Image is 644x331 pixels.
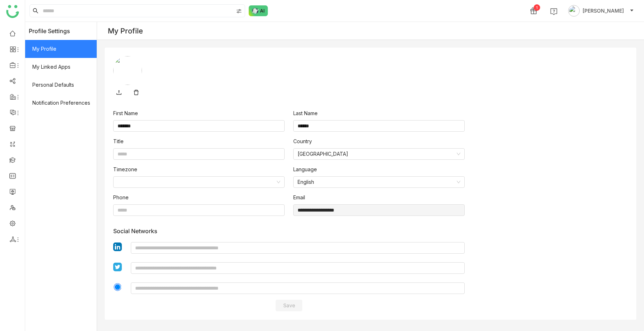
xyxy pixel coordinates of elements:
[6,5,19,18] img: logo
[25,58,97,76] span: My Linked Apps
[567,5,635,17] button: [PERSON_NAME]
[293,137,312,145] label: Country
[249,5,268,16] img: ask-buddy-normal.svg
[293,194,305,201] label: Email
[298,149,460,159] nz-select-item: United States
[113,109,138,117] label: First Name
[25,40,97,58] span: My Profile
[113,263,122,271] img: twitter1.svg
[113,56,142,85] img: 684a9b3fde261c4b36a3d19f
[25,22,97,40] header: Profile Settings
[113,227,157,235] label: Social Networks
[298,177,460,187] nz-select-item: English
[534,4,540,11] div: 1
[583,7,624,15] span: [PERSON_NAME]
[293,109,318,117] label: Last Name
[113,242,122,251] img: linkedin1.svg
[108,27,143,35] div: My Profile
[550,8,557,15] img: help.svg
[113,194,129,201] label: Phone
[236,8,242,14] img: search-type.svg
[293,165,317,173] label: Language
[113,283,122,291] img: calendly.svg
[113,165,137,173] label: Timezone
[276,300,302,311] button: Save
[568,5,580,17] img: avatar
[25,76,97,94] span: Personal Defaults
[113,137,124,145] label: Title
[25,94,97,112] span: Notification Preferences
